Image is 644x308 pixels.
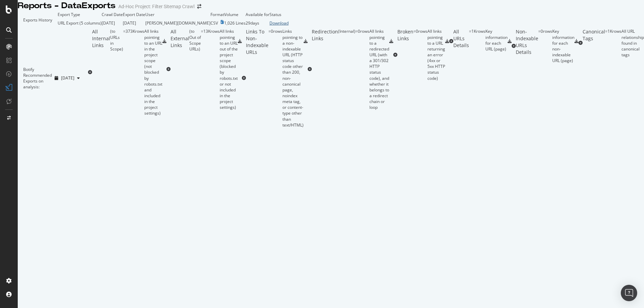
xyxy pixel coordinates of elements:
[224,17,246,28] td: 1,026 Lines
[162,39,166,43] div: csv-export
[123,28,144,116] div: = 373K rows
[58,12,102,17] td: Export Type
[92,28,110,116] div: All Internal Links
[238,39,242,43] div: csv-export
[516,28,538,63] div: Non-Indexable URLs Details
[246,28,268,128] div: Links To Non-Indexable URLs
[123,12,145,17] td: Export Date
[427,28,445,81] div: All links pointing to a URL returning an error (4xx or 5xx HTTP status code)
[269,12,289,17] td: Status
[485,28,508,52] div: Key information for each URL (page)
[469,28,485,54] div: = 1K rows
[23,67,52,90] div: Botify Recommended Exports on analysis:
[355,28,369,110] div: = 0 rows
[413,28,427,81] div: = 0 rows
[269,20,289,26] a: Download
[110,28,123,116] div: ( to URLs in Scope )
[224,12,246,17] td: Volume
[304,39,308,43] div: csv-export
[145,17,210,28] td: [PERSON_NAME][DOMAIN_NAME]
[538,28,552,63] div: = 0 rows
[583,28,605,58] div: Canonical Tags
[453,28,469,54] div: All URLs Details
[102,17,123,28] td: [DATE]
[445,39,449,43] div: csv-export
[338,28,355,110] div: ( Internal )
[171,28,189,110] div: All External Links
[210,20,218,26] div: CSV
[189,28,201,110] div: ( to Out of Scope URLs )
[145,12,210,17] td: User
[621,285,637,301] div: Open Intercom Messenger
[52,73,83,84] button: [DATE]
[246,12,269,17] td: Available for
[246,17,269,28] td: 29 days
[210,12,224,17] td: Format
[389,39,393,43] div: csv-export
[144,28,162,116] div: All links pointing to an URL in the project scope (not blocked by robots.txt and included in the ...
[552,28,574,63] div: Key information for each non-indexable URL (page)
[23,17,52,23] div: Exports History
[397,28,413,81] div: Broken Links
[102,12,123,17] td: Crawl Date
[123,17,145,28] td: [DATE]
[508,39,512,43] div: csv-export
[197,4,201,9] div: arrow-right-arrow-left
[220,28,238,110] div: All links pointing to an URL out of the project scope (blocked by robots.txt or not included in t...
[605,28,621,58] div: = 1K rows
[312,28,338,110] div: Redirection Links
[118,3,194,10] div: Ad-Hoc Project: Filter Sitemap Crawl
[58,20,102,26] div: URL Export (5 columns)
[369,28,389,110] div: All links pointing to a redirected URL (with a 301/302 HTTP status code), and whether it belongs ...
[574,39,579,43] div: csv-export
[268,28,282,128] div: = 0 rows
[282,28,304,128] div: Links pointing to a non-indexable URL (HTTP status code other than 200, non-canonical page, noind...
[61,75,74,81] span: 2025 Oct. 3rd
[201,28,220,110] div: = 13K rows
